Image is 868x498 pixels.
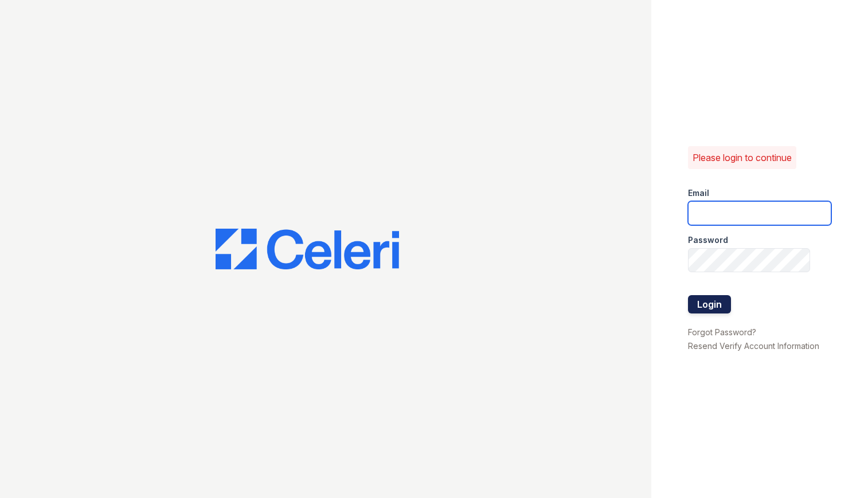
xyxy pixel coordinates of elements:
[688,295,731,313] button: Login
[688,234,728,246] label: Password
[216,229,399,270] img: CE_Logo_Blue-a8612792a0a2168367f1c8372b55b34899dd931a85d93a1a3d3e32e68fde9ad4.png
[688,187,709,199] label: Email
[693,151,792,164] p: Please login to continue
[688,341,819,351] a: Resend Verify Account Information
[688,327,756,337] a: Forgot Password?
